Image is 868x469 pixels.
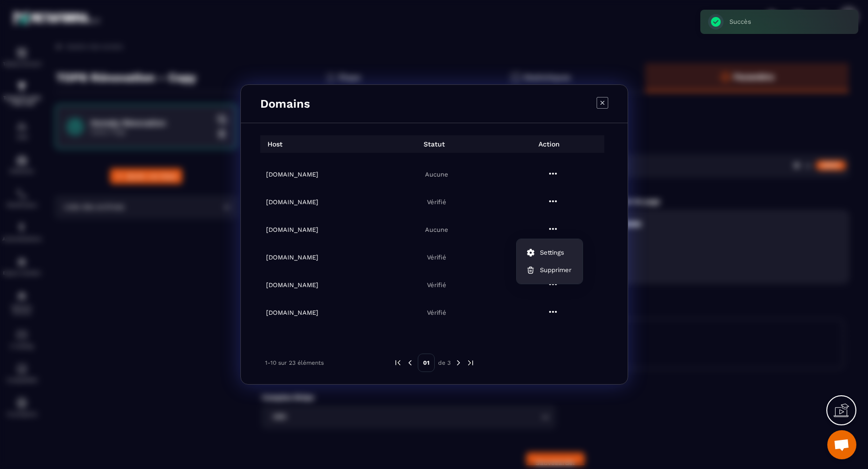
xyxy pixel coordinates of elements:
[266,171,376,178] h6: [DOMAIN_NAME]
[454,358,463,367] img: next
[260,97,310,111] h4: Domains
[489,140,604,148] p: Action
[382,281,492,289] p: Vérifié
[266,198,376,206] h6: [DOMAIN_NAME]
[827,430,856,459] a: Ouvrir le chat
[266,281,376,289] h6: [DOMAIN_NAME]
[382,309,492,316] p: Vérifié
[540,265,571,275] span: Supprimer
[266,254,376,261] h6: [DOMAIN_NAME]
[266,226,376,233] h6: [DOMAIN_NAME]
[466,358,475,367] img: next
[382,226,492,233] p: Aucune
[438,359,451,367] p: de 3
[382,198,492,206] p: Vérifié
[418,354,435,372] p: 01
[521,244,579,261] button: Settings
[382,171,492,178] p: Aucune
[521,261,579,279] button: Supprimer
[266,309,376,316] h6: [DOMAIN_NAME]
[382,254,492,261] p: Vérifié
[540,248,564,258] span: Settings
[394,358,402,367] img: prev
[260,140,283,148] p: Host
[406,358,414,367] img: prev
[265,359,324,366] p: 1-10 sur 23 éléments
[375,140,489,148] p: Statut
